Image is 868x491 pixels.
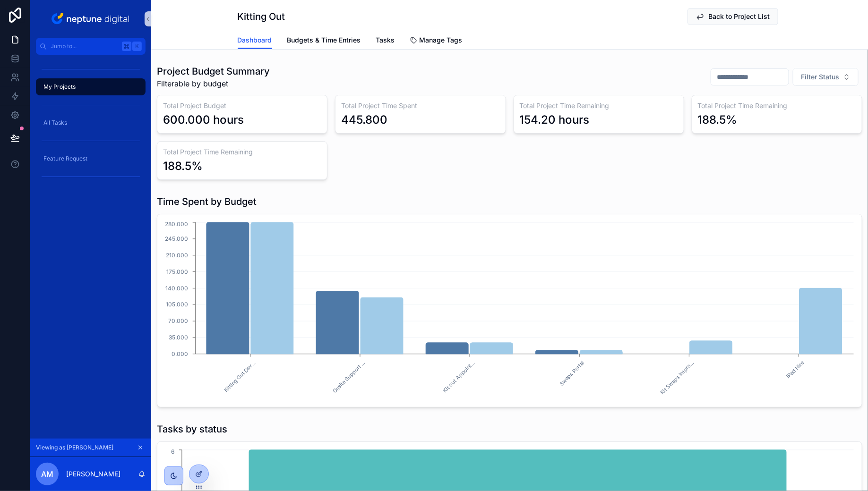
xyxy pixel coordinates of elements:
span: Budgets & Time Entries [287,35,361,45]
tspan: 140.000 [165,285,188,292]
h3: Total Project Time Remaining [163,147,321,157]
tspan: 70.000 [168,317,188,324]
text: iPad Hire [785,359,805,380]
p: [PERSON_NAME] [66,469,120,479]
div: scrollable content [30,55,151,196]
a: All Tasks [36,114,146,131]
h1: Kitting Out [238,10,285,23]
button: Select Button [793,68,859,86]
h3: Total Project Time Remaining [698,101,856,110]
a: Budgets & Time Entries [287,32,361,51]
span: Back to Project List [709,12,770,21]
span: Filter Status [801,72,839,82]
span: Jump to... [51,42,118,50]
h3: Total Project Budget [163,101,321,110]
div: 600.000 hours [163,112,244,127]
text: Swaps Portal [558,359,586,387]
tspan: 0.000 [172,350,188,357]
text: Kit Swaps Impro... [659,359,696,396]
div: 445.800 [341,112,387,127]
span: Viewing as [PERSON_NAME] [36,444,113,451]
h1: Project Budget Summary [157,65,270,78]
div: 188.5% [698,112,738,127]
h1: Time Spent by Budget [157,195,257,208]
h1: Tasks by status [157,423,227,436]
tspan: 6 [171,448,174,455]
button: Back to Project List [688,8,778,25]
div: chart [163,220,856,401]
a: Tasks [376,32,395,51]
span: All Tasks [43,119,67,127]
a: My Projects [36,78,146,95]
span: K [133,42,141,50]
a: Dashboard [238,32,272,50]
span: Dashboard [238,35,272,45]
tspan: 105.000 [166,301,188,308]
span: Filterable by budget [157,78,270,89]
span: AM [41,468,53,480]
a: Feature Request [36,150,146,167]
tspan: 280.000 [165,220,188,228]
tspan: 245.000 [165,235,188,242]
text: Onsite Support ... [331,359,366,394]
span: Tasks [376,35,395,45]
div: 154.20 hours [520,112,590,127]
a: Manage Tags [410,32,463,51]
tspan: 35.000 [169,334,188,341]
h3: Total Project Time Remaining [520,101,678,110]
span: Feature Request [43,155,87,162]
tspan: 175.000 [166,268,188,275]
img: App logo [50,11,132,26]
span: Manage Tags [420,35,463,45]
tspan: 210.000 [166,252,188,259]
button: Jump to...K [36,38,146,55]
div: 188.5% [163,159,203,174]
text: Kitting Out Dev... [223,359,257,393]
h3: Total Project Time Spent [341,101,499,110]
span: My Projects [43,83,76,91]
text: Kit out Appoint... [442,359,476,394]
